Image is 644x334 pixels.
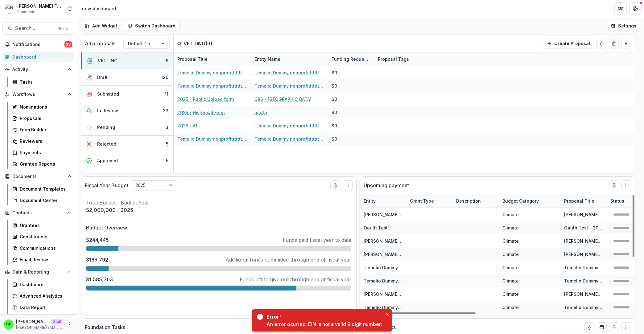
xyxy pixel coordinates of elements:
a: Temelio Dummy nonprofittttttttt a4 sda16s5d [254,69,324,76]
div: [PERSON_NAME] Draft Test - 2024 - Public Upload form [564,211,603,218]
a: Dashboard [2,52,74,62]
p: Budget Year [121,199,149,206]
div: Climate [502,304,519,311]
div: [PERSON_NAME] TEST - 2024 - Public Form Deadline [564,238,603,244]
div: Griffin Perry [6,322,11,326]
div: $0 [332,96,337,102]
div: Proposal Title [560,194,607,208]
div: Climate [502,238,519,244]
p: Additional funds committed through end of fiscal year [225,256,351,263]
a: 2025 - A1 [177,122,197,129]
div: Email Review [20,256,69,263]
div: 6 [166,57,168,64]
div: Advanced Analytics [20,293,69,299]
a: Grantees [10,220,74,230]
a: Tasks [10,77,74,87]
a: Temelio Dummy nonprofittttttttt a4 sda16s5d [364,278,460,283]
div: [PERSON_NAME] Individual - null [564,251,603,258]
div: Approved [97,157,118,164]
button: Draft120 [81,69,173,86]
a: [PERSON_NAME] Draft Test [364,212,421,217]
a: Temelio Dummy nonprofittttttttt a4 sda16s5d [254,83,324,89]
button: Drag [621,180,631,190]
button: Calendar [597,322,607,332]
div: An error ocurred: EIN is not a valid 9 digit number: [267,320,382,328]
div: Entity Name [251,56,284,62]
button: Delete card [609,180,619,190]
button: Notifications39 [2,39,74,49]
a: Document Center [10,195,74,205]
div: Temelio Dummy nonprofit - 2024 - Temelio Test Form [564,264,603,271]
span: Foundation [17,9,38,15]
button: Open entity switcher [66,2,74,15]
div: Communications [20,245,69,251]
nav: breadcrumb [80,4,118,13]
a: Nominations [10,102,74,112]
span: Documents [12,174,64,179]
span: Workflows [12,92,64,97]
div: Reviewers [20,138,69,144]
div: Entity Name [251,52,328,66]
div: Document Templates [20,186,69,192]
p: $169,792 [86,256,108,263]
div: Budget Category [499,198,543,204]
div: Nominations [20,104,69,110]
div: Draft [97,74,108,80]
div: $0 [332,109,337,116]
div: Funding Requested [328,52,374,66]
button: Open Contacts [2,208,74,218]
div: ⌘ + K [57,25,69,32]
div: Proposals [20,115,69,122]
img: Ruthwick Foundation [5,4,15,14]
button: toggle-assigned-to-me [597,39,606,48]
a: Email Review [10,254,74,265]
button: Rejected5 [81,136,173,152]
div: Proposal Title [174,52,251,66]
a: Scenarios [10,314,74,324]
button: In Review23 [81,102,173,119]
div: Climate [502,291,519,297]
a: Temelio Dummy nonprofittttttttt a4 sda16s5d [254,122,324,129]
button: Open Activity [2,64,74,74]
a: Communications [10,243,74,253]
p: Budget Overview [86,224,351,231]
div: Budget Category [499,194,560,208]
div: Temelio Dummy nonprofittttttttt a4 sda16s5d - 2025 - Number question [564,304,603,311]
a: Form Builder [10,125,74,135]
button: Delete card [609,322,619,332]
div: Temelio Dummy nonprofit - 2024 - Temelio Test Form [564,278,603,284]
a: Temelio Dummy nonprofittttttttt a4 sda16s5d - 2025 - A1 [177,69,247,76]
a: Advanced Analytics [10,291,74,301]
div: 3 [166,124,168,130]
div: Climate [502,251,519,258]
button: Open Workflows [2,89,74,99]
p: VETTING ( 6 ) [184,40,230,47]
div: Proposal Title [560,198,598,204]
div: Proposal Tags [374,52,451,66]
p: Staff [51,319,63,324]
a: Payments [10,147,74,158]
p: Funds paid fiscal year to date [283,236,351,244]
div: new dashboard [82,5,116,12]
div: Dashboard [12,54,69,60]
div: $0 [332,69,337,76]
button: Pending3 [81,119,173,136]
p: [PERSON_NAME] [16,318,49,325]
span: Search... [15,25,54,31]
button: Approved5 [81,152,173,169]
div: Climate [502,211,519,218]
div: Climate [502,264,519,271]
button: Delete card [609,39,619,48]
button: Drag [343,180,353,190]
a: CRS - [GEOGRAPHIC_DATA] [254,96,312,102]
span: Notifications [12,42,64,47]
div: Description [452,194,499,208]
div: VETTING [98,57,118,64]
div: $0 [332,83,337,89]
button: Drag [621,39,631,48]
div: [PERSON_NAME] Foundation [17,3,63,9]
div: Rejected [97,141,116,147]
